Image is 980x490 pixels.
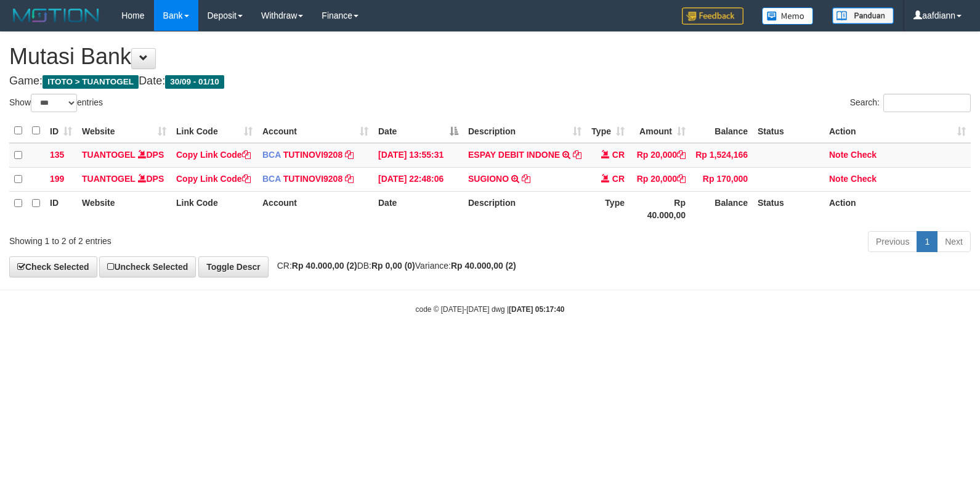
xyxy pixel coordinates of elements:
[373,119,463,143] th: Date: activate to sort column descending
[99,256,196,277] a: Uncheck Selected
[832,7,894,24] img: panduan.png
[824,191,971,226] th: Action
[371,261,415,271] strong: Rp 0,00 (0)
[612,174,625,184] span: CR
[612,150,625,160] span: CR
[9,230,399,247] div: Showing 1 to 2 of 2 entries
[257,119,373,143] th: Account: activate to sort column ascending
[9,44,971,69] h1: Mutasi Bank
[82,174,136,184] a: TUANTOGEL
[690,167,753,191] td: Rp 170,000
[762,7,814,25] img: Button%20Memo.svg
[171,191,257,226] th: Link Code
[690,119,753,143] th: Balance
[77,143,171,168] td: DPS
[283,150,342,160] a: TUTINOVI9208
[463,119,586,143] th: Description: activate to sort column ascending
[50,174,64,184] span: 199
[271,261,516,271] span: CR: DB: Variance:
[373,167,463,191] td: [DATE] 22:48:06
[753,191,824,226] th: Status
[851,174,877,184] a: Check
[292,261,357,271] strong: Rp 40.000,00 (2)
[630,119,690,143] th: Amount: activate to sort column ascending
[522,174,530,184] a: Copy SUGIONO to clipboard
[468,150,560,160] a: ESPAY DEBIT INDONE
[9,75,971,88] h4: Game: Date:
[373,191,463,226] th: Date
[257,191,373,226] th: Account
[176,150,251,160] a: Copy Link Code
[171,119,257,143] th: Link Code: activate to sort column ascending
[416,305,565,314] small: code © [DATE]-[DATE] dwg |
[677,174,686,184] a: Copy Rp 20,000 to clipboard
[677,150,686,160] a: Copy Rp 20,000 to clipboard
[43,75,139,89] span: ITOTO > TUANTOGEL
[829,150,848,160] a: Note
[9,6,103,25] img: MOTION_logo.png
[373,143,463,168] td: [DATE] 13:55:31
[586,191,630,226] th: Type
[451,261,516,271] strong: Rp 40.000,00 (2)
[176,174,251,184] a: Copy Link Code
[345,174,354,184] a: Copy TUTINOVI9208 to clipboard
[573,150,581,160] a: Copy ESPAY DEBIT INDONE to clipboard
[77,167,171,191] td: DPS
[77,191,171,226] th: Website
[82,150,136,160] a: TUANTOGEL
[198,256,269,277] a: Toggle Descr
[630,143,690,168] td: Rp 20,000
[283,174,342,184] a: TUTINOVI9208
[165,75,224,89] span: 30/09 - 01/10
[9,94,103,112] label: Show entries
[630,167,690,191] td: Rp 20,000
[31,94,77,112] select: Showentries
[586,119,630,143] th: Type: activate to sort column ascending
[45,119,77,143] th: ID: activate to sort column ascending
[262,150,281,160] span: BCA
[630,191,690,226] th: Rp 40.000,00
[77,119,171,143] th: Website: activate to sort column ascending
[851,150,877,160] a: Check
[690,191,753,226] th: Balance
[850,94,971,112] label: Search:
[824,119,971,143] th: Action: activate to sort column ascending
[868,231,917,252] a: Previous
[45,191,77,226] th: ID
[937,231,971,252] a: Next
[468,174,509,184] a: SUGIONO
[262,174,281,184] span: BCA
[50,150,64,160] span: 135
[9,256,97,277] a: Check Selected
[917,231,937,252] a: 1
[345,150,354,160] a: Copy TUTINOVI9208 to clipboard
[883,94,971,112] input: Search:
[690,143,753,168] td: Rp 1,524,166
[829,174,848,184] a: Note
[509,305,564,314] strong: [DATE] 05:17:40
[682,7,743,25] img: Feedback.jpg
[753,119,824,143] th: Status
[463,191,586,226] th: Description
